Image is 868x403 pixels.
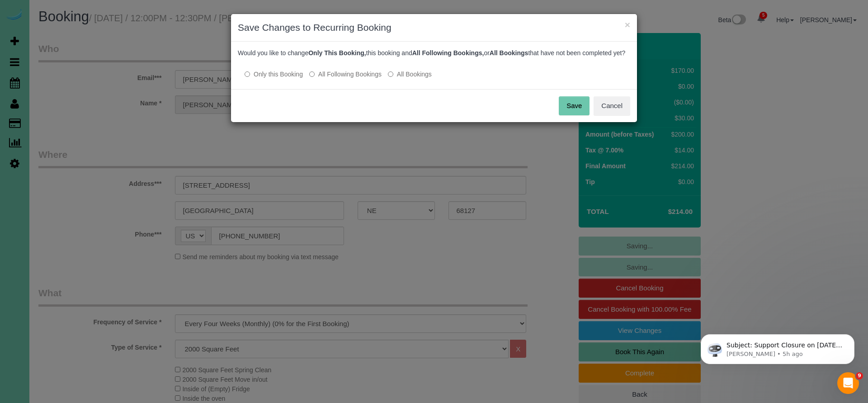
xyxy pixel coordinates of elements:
[687,315,868,379] iframe: Intercom notifications message
[559,96,590,115] button: Save
[837,372,859,394] iframe: Intercom live chat
[245,71,250,77] input: Only this Booking
[594,96,630,115] button: Cancel
[308,49,366,57] b: Only This Booking,
[309,71,315,77] input: All Following Bookings
[238,21,630,34] h3: Save Changes to Recurring Booking
[490,49,528,57] b: All Bookings
[238,48,630,57] p: Would you like to change this booking and or that have not been completed yet?
[309,70,382,79] label: This and all the bookings after it will be changed.
[388,71,393,77] input: All Bookings
[856,372,863,379] span: 9
[625,20,630,29] button: ×
[245,70,303,79] label: All other bookings in the series will remain the same.
[412,49,484,57] b: All Following Bookings,
[388,70,432,79] label: All bookings that have not been completed yet will be changed.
